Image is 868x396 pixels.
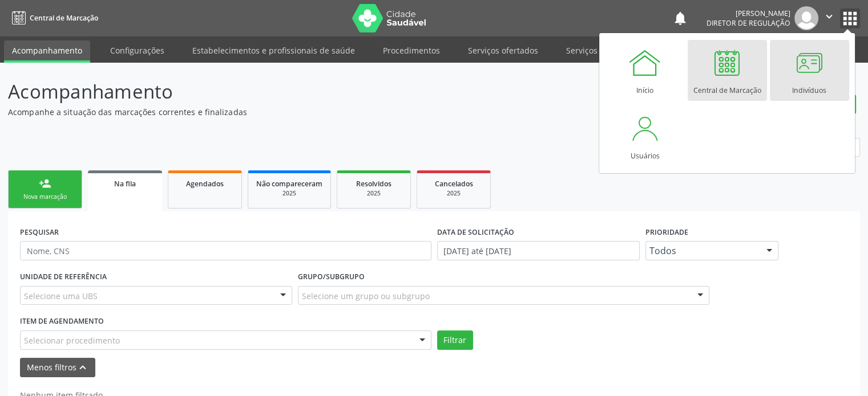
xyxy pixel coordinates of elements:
[39,177,51,190] div: person_add
[645,223,688,241] label: Prioridade
[437,330,473,350] button: Filtrar
[20,268,107,286] label: UNIDADE DE REFERÊNCIA
[437,241,640,260] input: Selecione um intervalo
[356,179,391,189] span: Resolvidos
[20,241,431,260] input: Nome, CNS
[302,290,430,302] span: Selecione um grupo ou subgrupo
[706,18,790,28] span: Diretor de regulação
[437,223,514,241] label: DATA DE SOLICITAÇÃO
[823,10,835,23] i: 
[345,189,402,198] div: 2025
[375,40,448,60] a: Procedimentos
[17,193,74,201] div: Nova marcação
[20,358,95,378] button: Menos filtroskeyboard_arrow_up
[8,106,604,118] p: Acompanhe a situação das marcações correntes e finalizadas
[24,334,120,346] span: Selecionar procedimento
[256,179,322,189] span: Não compareceram
[460,40,546,60] a: Serviços ofertados
[184,40,363,60] a: Estabelecimentos e profissionais de saúde
[770,40,849,101] a: Indivíduos
[688,40,767,101] a: Central de Marcação
[794,6,818,30] img: img
[435,179,473,189] span: Cancelados
[425,189,482,198] div: 2025
[298,268,365,286] label: Grupo/Subgrupo
[672,10,688,26] button: notifications
[8,9,98,27] a: Central de Marcação
[24,290,98,302] span: Selecione uma UBS
[8,77,604,106] p: Acompanhamento
[818,6,840,30] button: 
[605,40,685,101] a: Início
[256,189,322,198] div: 2025
[20,223,59,241] label: PESQUISAR
[20,313,104,330] label: Item de agendamento
[114,179,136,189] span: Na fila
[605,105,685,166] a: Usuários
[706,9,790,18] div: [PERSON_NAME]
[30,13,98,23] span: Central de Marcação
[649,245,756,256] span: Todos
[102,40,172,60] a: Configurações
[840,9,860,28] button: apps
[76,361,89,374] i: keyboard_arrow_up
[4,40,90,63] a: Acompanhamento
[186,179,224,189] span: Agendados
[558,40,641,60] a: Serviços por vaga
